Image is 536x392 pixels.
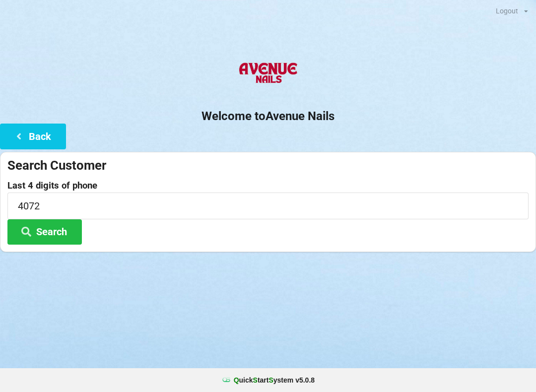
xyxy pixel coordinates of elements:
button: Search [7,219,82,245]
div: Search Customer [7,157,529,174]
img: favicon.ico [221,375,231,385]
span: S [268,376,273,384]
div: Logout [496,7,518,14]
label: Last 4 digits of phone [7,181,529,191]
span: Q [234,376,239,384]
input: 0000 [7,193,529,219]
span: S [253,376,258,384]
img: AvenueNails-Logo.png [235,54,301,94]
b: uick tart ystem v 5.0.8 [234,375,315,385]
